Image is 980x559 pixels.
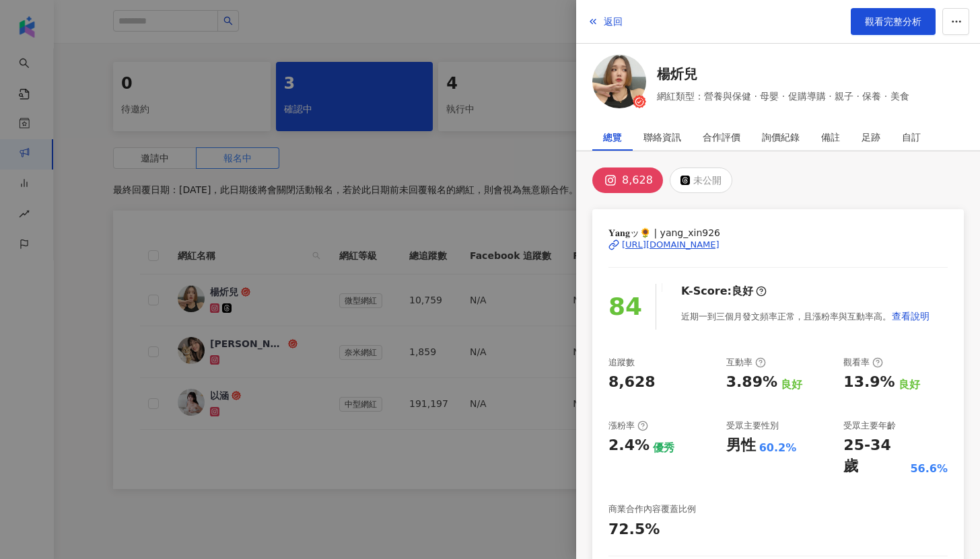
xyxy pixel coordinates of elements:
[608,435,650,456] div: 2.4%
[726,372,777,393] div: 3.89%
[653,441,674,455] div: 優秀
[781,377,802,392] div: 良好
[608,239,948,251] a: [URL][DOMAIN_NAME]
[892,311,930,322] span: 查看說明
[821,124,840,151] div: 備註
[726,435,756,456] div: 男性
[693,171,722,190] div: 未公開
[608,503,696,515] div: 商業合作內容覆蓋比例
[862,124,880,151] div: 足跡
[657,65,909,83] a: 楊炘兒
[843,435,907,477] div: 25-34 歲
[726,357,766,369] div: 互動率
[608,357,635,369] div: 追蹤數
[592,54,646,108] img: KOL Avatar
[902,124,921,151] div: 自訂
[891,303,930,330] button: 查看說明
[681,303,930,330] div: 近期一到三個月發文頻率正常，且漲粉率與互動率高。
[703,124,740,151] div: 合作評價
[608,420,648,432] div: 漲粉率
[726,420,779,432] div: 受眾主要性別
[608,225,948,240] span: 𝐘𝐚𝐧𝐠ッ🌻 | yang_xin926
[843,372,895,393] div: 13.9%
[843,420,896,432] div: 受眾主要年齡
[657,89,909,104] span: 網紅類型：營養與保健 · 母嬰 · 促購導購 · 親子 · 保養 · 美食
[603,124,622,151] div: 總覽
[759,441,797,455] div: 60.2%
[762,124,800,151] div: 詢價紀錄
[592,167,663,193] button: 8,628
[608,372,656,393] div: 8,628
[608,288,642,326] div: 84
[899,377,920,392] div: 良好
[732,284,753,299] div: 良好
[592,54,646,113] a: KOL Avatar
[851,8,936,35] a: 觀看完整分析
[643,124,681,151] div: 聯絡資訊
[604,16,623,27] span: 返回
[910,461,948,476] div: 56.6%
[843,357,883,369] div: 觀看率
[608,519,660,540] div: 72.5%
[865,16,921,27] span: 觀看完整分析
[622,239,720,251] div: [URL][DOMAIN_NAME]
[670,167,732,193] button: 未公開
[681,284,767,299] div: K-Score :
[587,8,623,35] button: 返回
[622,171,653,190] div: 8,628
